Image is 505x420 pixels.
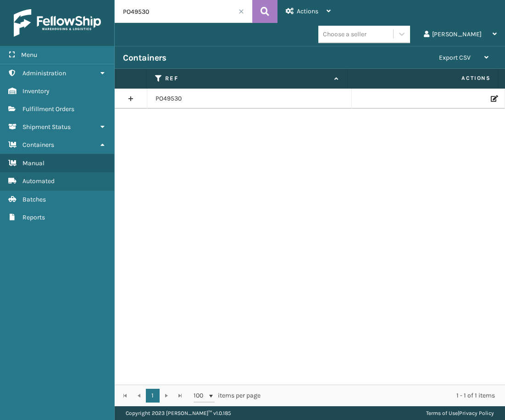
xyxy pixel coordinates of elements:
label: Ref [165,74,330,83]
span: Actions [297,7,318,15]
div: 1 - 1 of 1 items [273,391,495,400]
h3: Containers [123,52,166,63]
p: Copyright 2023 [PERSON_NAME]™ v 1.0.185 [126,406,231,420]
span: Actions [350,71,496,86]
a: 1 [146,389,160,403]
div: Choose a seller [323,29,366,39]
span: Menu [21,51,37,59]
div: [PERSON_NAME] [424,23,497,46]
span: Shipment Status [22,123,71,131]
span: Manual [22,159,44,167]
img: logo [14,9,101,37]
div: | [426,406,494,420]
a: PO49530 [155,94,182,103]
span: Export CSV [439,54,471,62]
span: Fulfillment Orders [22,105,74,113]
span: 100 [194,391,207,400]
span: Inventory [22,87,50,95]
a: Privacy Policy [459,410,494,416]
span: items per page [194,389,261,403]
span: Containers [22,141,54,149]
span: Administration [22,69,66,77]
i: Edit [491,95,496,102]
span: Batches [22,196,46,203]
a: Terms of Use [426,410,458,416]
span: Reports [22,213,45,221]
span: Automated [22,177,55,185]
